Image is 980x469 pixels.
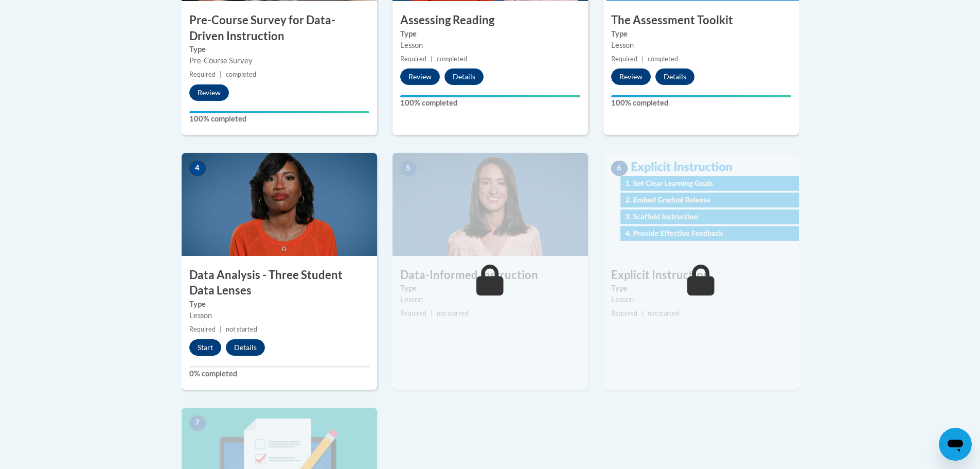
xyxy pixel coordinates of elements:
[611,294,791,305] div: Lesson
[642,55,644,63] span: |
[189,415,206,431] span: 7
[189,161,206,176] span: 4
[400,97,580,109] label: 100% completed
[611,97,791,109] label: 100% completed
[189,44,369,55] label: Type
[939,428,972,461] iframe: Button to launch messaging window
[226,325,257,333] span: not started
[226,339,265,356] button: Details
[189,310,369,321] div: Lesson
[611,161,628,176] span: 6
[189,84,229,101] button: Review
[189,299,369,310] label: Type
[611,28,791,40] label: Type
[611,309,637,317] span: Required
[400,95,580,97] div: Your progress
[189,339,221,356] button: Start
[393,267,588,283] h3: Data-Informed Instruction
[182,153,377,256] img: Course Image
[182,12,377,44] h3: Pre-Course Survey for Data-Driven Instruction
[400,28,580,40] label: Type
[642,309,644,317] span: |
[603,153,799,256] img: Course Image
[444,68,484,85] button: Details
[400,55,426,63] span: Required
[400,294,580,305] div: Lesson
[400,40,580,51] div: Lesson
[226,71,256,78] span: completed
[393,153,588,256] img: Course Image
[437,55,467,63] span: completed
[400,161,417,176] span: 5
[400,309,426,317] span: Required
[611,40,791,51] div: Lesson
[400,68,440,85] button: Review
[220,71,222,78] span: |
[431,55,433,63] span: |
[611,68,651,85] button: Review
[220,325,222,333] span: |
[648,55,678,63] span: completed
[189,368,369,379] label: 0% completed
[400,283,580,294] label: Type
[189,71,216,78] span: Required
[611,55,637,63] span: Required
[648,309,679,317] span: not started
[611,95,791,97] div: Your progress
[431,309,433,317] span: |
[182,267,377,299] h3: Data Analysis - Three Student Data Lenses
[655,68,694,85] button: Details
[189,55,369,66] div: Pre-Course Survey
[437,309,468,317] span: not started
[611,283,791,294] label: Type
[189,113,369,125] label: 100% completed
[393,12,588,28] h3: Assessing Reading
[189,111,369,113] div: Your progress
[603,267,799,283] h3: Explicit Instruction
[603,12,799,28] h3: The Assessment Toolkit
[189,325,216,333] span: Required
